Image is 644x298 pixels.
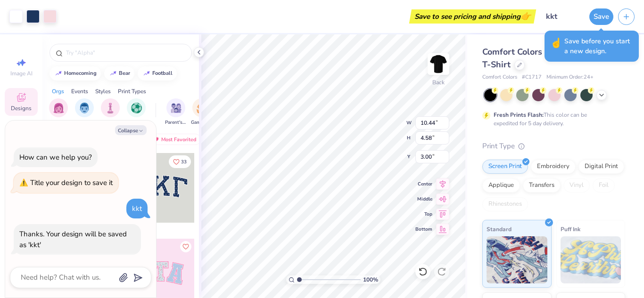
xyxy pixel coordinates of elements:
[578,160,624,174] div: Digital Print
[101,98,120,126] div: filter for Club
[169,155,191,168] button: Like
[363,275,378,284] span: 100 %
[494,111,544,119] strong: Fresh Prints Flash:
[74,98,95,126] div: filter for Fraternity
[531,160,576,174] div: Embroidery
[53,103,64,113] img: Sorority Image
[415,196,432,202] span: Middle
[148,134,201,145] div: Most Favorited
[523,178,561,193] div: Transfers
[129,119,144,126] span: Sports
[10,70,33,77] span: Image AI
[64,71,97,76] div: homecoming
[95,87,111,96] div: Styles
[593,178,615,193] div: Foil
[482,197,528,211] div: Rhinestones
[191,98,213,126] button: filter button
[127,98,146,126] button: filter button
[191,119,213,126] span: Game Day
[49,98,68,126] button: filter button
[546,73,594,81] span: Minimum Order: 24 +
[429,55,448,73] img: Back
[118,87,146,96] div: Print Types
[19,229,127,250] div: Thanks. Your design will be saved as 'kkt'
[19,153,92,162] div: How can we help you?
[138,66,177,81] button: football
[55,71,62,76] img: trend_line.gif
[132,204,142,213] div: kkt
[165,119,187,126] span: Parent's Weekend
[104,66,134,81] button: bear
[109,71,117,76] img: trend_line.gif
[494,111,610,128] div: This color can be expedited for 5 day delivery.
[482,73,517,81] span: Comfort Colors
[65,48,186,57] input: Try "Alpha"
[415,211,432,217] span: Top
[127,98,146,126] div: filter for Sports
[131,103,142,113] img: Sports Image
[30,178,113,187] div: Title your design to save it
[191,98,213,126] div: filter for Game Day
[50,66,101,81] button: homecoming
[538,7,585,26] input: Untitled Design
[181,160,187,164] span: 33
[180,241,191,252] button: Like
[101,98,120,126] button: filter button
[143,71,150,76] img: trend_line.gif
[589,8,613,25] button: Save
[74,98,95,126] button: filter button
[482,160,528,174] div: Screen Print
[482,141,625,152] div: Print Type
[550,36,562,56] span: ☝️
[105,103,116,113] img: Club Image
[487,236,547,283] img: Standard
[561,224,580,234] span: Puff Ink
[432,78,445,87] div: Back
[520,10,531,22] span: 👉
[415,181,432,187] span: Center
[74,119,95,126] span: Fraternity
[561,236,621,283] img: Puff Ink
[52,87,64,96] div: Orgs
[119,71,130,76] div: bear
[482,178,520,193] div: Applique
[71,87,88,96] div: Events
[115,125,147,135] button: Collapse
[79,103,90,113] img: Fraternity Image
[412,9,534,24] div: Save to see pricing and shipping
[564,36,633,56] span: Save before you start a new design.
[49,98,68,126] div: filter for Sorority
[165,98,187,126] div: filter for Parent's Weekend
[522,73,542,81] span: # C1717
[563,178,590,193] div: Vinyl
[11,105,32,112] span: Designs
[50,119,67,126] span: Sorority
[165,98,187,126] button: filter button
[415,226,432,233] span: Bottom
[482,46,622,70] span: Comfort Colors Adult Heavyweight T-Shirt
[152,71,173,76] div: football
[197,103,207,113] img: Game Day Image
[171,103,182,113] img: Parent's Weekend Image
[105,119,116,126] span: Club
[487,224,512,234] span: Standard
